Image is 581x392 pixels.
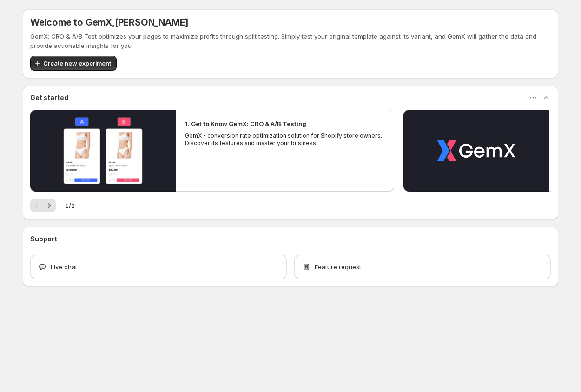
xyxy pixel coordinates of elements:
[185,119,306,128] h2: 1. Get to Know GemX: CRO & A/B Testing
[30,17,188,28] h5: Welcome to GemX
[30,199,56,212] nav: Pagination
[30,93,68,102] h3: Get started
[30,32,551,50] p: GemX: CRO & A/B Test optimizes your pages to maximize profits through split testing. Simply test ...
[403,110,549,192] button: Play video
[65,201,75,210] span: 1 / 2
[43,59,111,68] span: Create new experiment
[30,110,176,192] button: Play video
[315,262,361,272] span: Feature request
[112,17,188,28] span: , [PERSON_NAME]
[30,56,117,71] button: Create new experiment
[30,234,57,244] h3: Support
[51,262,77,272] span: Live chat
[43,199,56,212] button: Next
[185,132,385,147] p: GemX - conversion rate optimization solution for Shopify store owners. Discover its features and ...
